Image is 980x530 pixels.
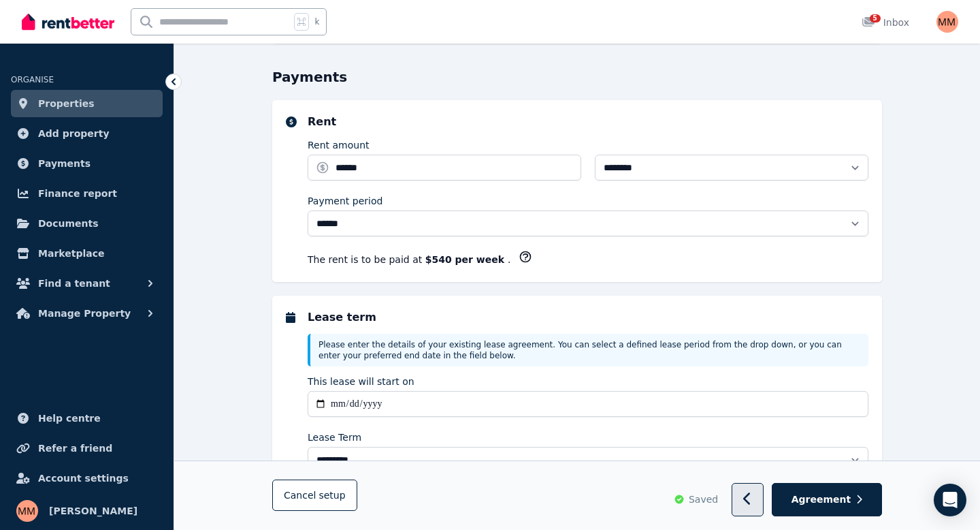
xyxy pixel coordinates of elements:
div: Open Intercom Messenger [934,484,966,516]
a: Finance report [11,180,163,207]
b: $540 per week [425,254,508,265]
span: 5 [870,14,881,22]
span: [PERSON_NAME] [49,503,137,519]
img: matthew mcpherson [16,500,38,522]
span: Manage Property [38,305,131,322]
h3: Payments [272,67,882,87]
span: Please enter the details of your existing lease agreement. You can select a defined lease period ... [318,340,842,360]
a: Refer a friend [11,435,163,462]
span: setup [318,489,345,503]
span: Refer a friend [38,440,112,456]
span: Properties [38,95,95,112]
span: Cancel [284,490,346,501]
a: Help centre [11,405,163,432]
button: Manage Property [11,300,163,327]
span: Finance report [38,185,117,202]
span: Add property [38,125,110,142]
span: Marketplace [38,245,104,262]
h5: Rent [308,114,868,130]
a: Marketplace [11,240,163,267]
img: RentBetter [22,12,114,32]
label: Payment period [308,194,382,208]
h5: Lease term [308,309,868,326]
button: Cancelsetup [272,480,357,512]
span: Help centre [38,410,101,426]
div: Inbox [862,16,909,29]
button: Find a tenant [11,270,163,297]
a: Properties [11,90,163,117]
label: Rent amount [308,138,370,152]
span: Agreement [791,493,851,507]
p: The rent is to be paid at . [308,253,510,266]
label: Lease Term [308,431,361,444]
span: Account settings [38,470,129,486]
a: Add property [11,120,163,147]
a: Payments [11,150,163,177]
span: Saved [689,493,718,507]
label: This lease will start on [308,375,414,388]
a: Documents [11,210,163,237]
a: Account settings [11,465,163,492]
button: Agreement [772,484,882,517]
span: Documents [38,215,99,232]
span: ORGANISE [11,75,54,84]
img: matthew mcpherson [936,11,958,33]
span: Find a tenant [38,275,110,292]
span: k [314,16,319,27]
span: Payments [38,155,91,172]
